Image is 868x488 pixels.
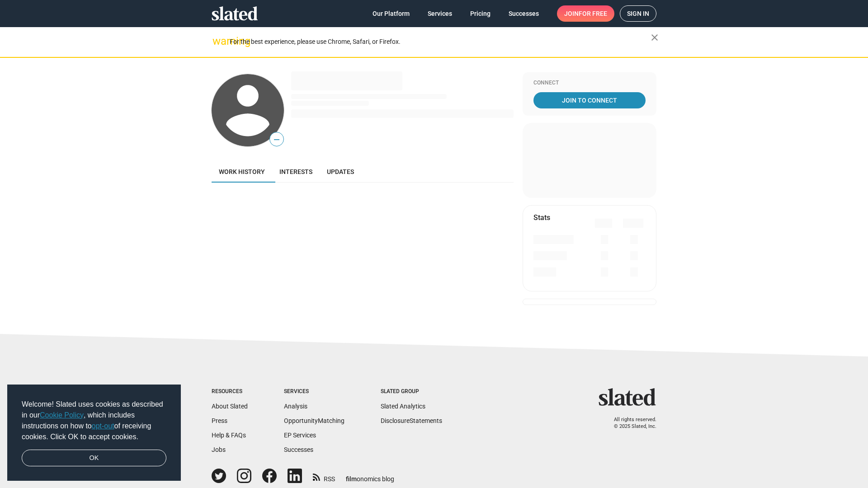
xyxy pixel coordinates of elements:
[381,417,442,424] a: DisclosureStatements
[579,5,607,22] span: for free
[420,5,459,22] a: Services
[535,92,644,108] span: Join To Connect
[7,385,181,481] div: cookieconsent
[533,92,646,108] a: Join To Connect
[373,5,410,22] span: Our Platform
[346,475,357,483] span: film
[509,5,539,22] span: Successes
[212,403,248,410] a: About Slated
[22,399,166,442] span: Welcome! Slated uses cookies as described in our , which includes instructions on how to of recei...
[649,32,660,43] mat-icon: close
[604,417,656,430] p: All rights reserved. © 2025 Slated, Inc.
[212,417,227,424] a: Press
[533,80,646,87] div: Connect
[270,134,283,145] span: —
[428,5,452,22] span: Services
[212,388,248,395] div: Resources
[212,446,226,453] a: Jobs
[212,161,272,183] a: Work history
[627,6,649,21] span: Sign in
[470,5,491,22] span: Pricing
[557,5,614,22] a: Joinfor free
[212,432,246,439] a: Help & FAQs
[381,388,442,395] div: Slated Group
[564,5,607,22] span: Join
[284,388,344,395] div: Services
[463,5,498,22] a: Pricing
[381,403,425,410] a: Slated Analytics
[620,5,656,22] a: Sign in
[22,450,166,467] a: dismiss cookie message
[327,168,354,175] span: Updates
[284,417,344,424] a: OpportunityMatching
[230,36,651,48] div: For the best experience, please use Chrome, Safari, or Firefox.
[501,5,546,22] a: Successes
[313,469,335,483] a: RSS
[320,161,361,183] a: Updates
[272,161,320,183] a: Interests
[40,411,84,419] a: Cookie Policy
[92,422,114,430] a: opt-out
[212,36,223,47] mat-icon: warning
[279,168,312,175] span: Interests
[284,403,307,410] a: Analysis
[346,468,394,483] a: filmonomics blog
[284,446,313,453] a: Successes
[533,213,550,222] mat-card-title: Stats
[365,5,417,22] a: Our Platform
[284,432,316,439] a: EP Services
[219,168,265,175] span: Work history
